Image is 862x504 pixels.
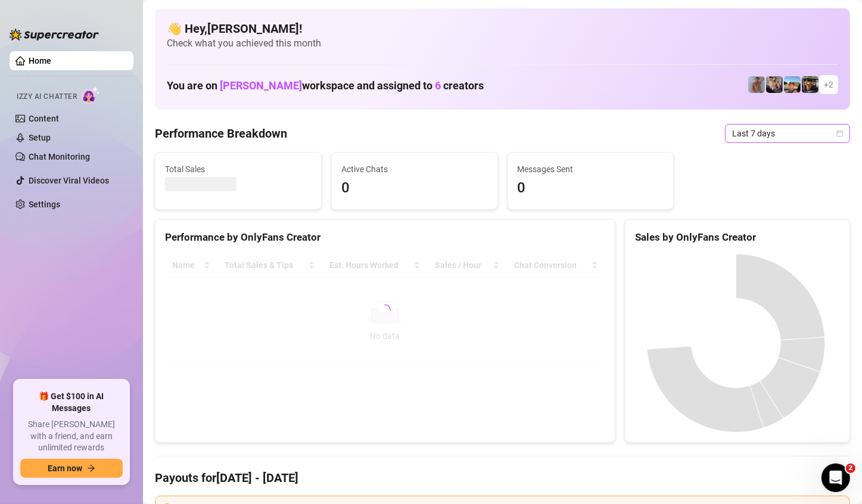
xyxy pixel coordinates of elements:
[29,152,90,161] a: Chat Monitoring
[766,76,783,93] img: George
[821,463,850,492] iframe: Intercom live chat
[29,114,59,123] a: Content
[20,419,123,454] span: Share [PERSON_NAME] with a friend, and earn unlimited rewards
[732,125,843,142] span: Last 7 days
[784,76,801,93] img: Zach
[20,391,123,414] span: 🎁 Get $100 in AI Messages
[167,20,838,37] h4: 👋 Hey, [PERSON_NAME] !
[220,79,302,92] span: [PERSON_NAME]
[846,463,855,473] span: 2
[155,125,287,142] h4: Performance Breakdown
[802,76,819,93] img: Nathan
[165,163,312,176] span: Total Sales
[341,163,488,176] span: Active Chats
[167,37,838,50] span: Check what you achieved this month
[836,130,844,137] span: calendar
[20,459,123,478] button: Earn nowarrow-right
[48,463,82,473] span: Earn now
[435,79,441,92] span: 6
[87,464,95,472] span: arrow-right
[518,163,664,176] span: Messages Sent
[165,229,605,245] div: Performance by OnlyFans Creator
[17,91,77,102] span: Izzy AI Chatter
[155,469,850,486] h4: Payouts for [DATE] - [DATE]
[29,133,51,142] a: Setup
[635,229,840,245] div: Sales by OnlyFans Creator
[29,176,109,185] a: Discover Viral Videos
[341,177,488,200] span: 0
[29,200,60,209] a: Settings
[748,76,765,93] img: Joey
[824,78,833,91] span: + 2
[518,177,664,200] span: 0
[10,29,99,41] img: logo-BBDzfeDw.svg
[167,79,484,92] h1: You are on workspace and assigned to creators
[377,303,393,319] span: loading
[29,56,51,66] a: Home
[82,86,100,104] img: AI Chatter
